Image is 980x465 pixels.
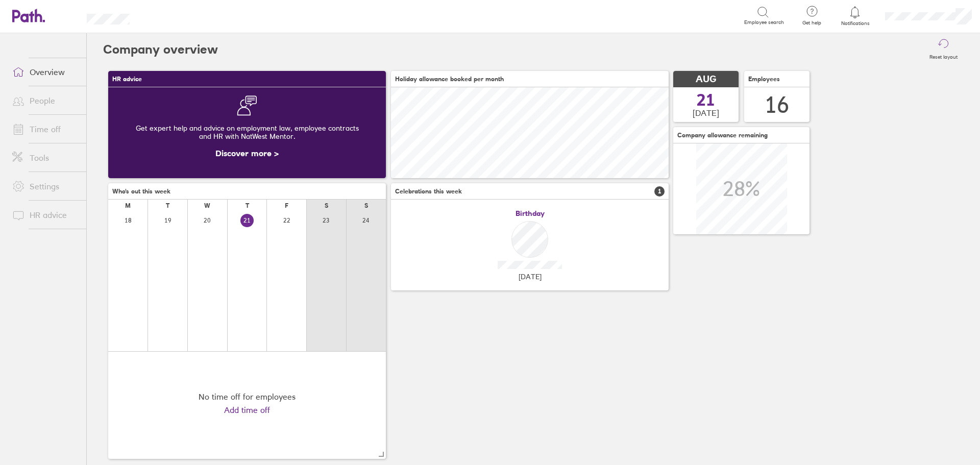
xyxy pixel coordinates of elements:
button: Reset layout [923,33,964,66]
div: No time off for employees [199,392,296,401]
span: Who's out this week [112,188,170,195]
span: [DATE] [519,273,542,281]
a: Discover more > [215,148,279,158]
div: W [204,202,210,209]
div: T [246,202,249,209]
a: Tools [4,148,86,168]
div: F [285,202,288,209]
div: Search [157,11,183,20]
span: Get help [795,20,828,26]
span: Employee search [744,19,784,26]
a: Settings [4,176,86,197]
a: Overview [4,62,86,82]
div: S [325,202,328,209]
span: Holiday allowance booked per month [395,76,504,83]
div: S [364,202,368,209]
span: Company allowance remaining [677,132,768,139]
div: M [125,202,131,209]
span: HR advice [112,76,142,83]
a: Notifications [839,5,872,27]
span: 21 [697,92,715,108]
span: Birthday [516,209,545,217]
span: 1 [654,186,665,197]
label: Reset layout [923,51,964,60]
a: HR advice [4,205,86,225]
a: People [4,90,86,111]
span: [DATE] [693,108,719,117]
span: AUG [696,74,716,85]
span: Employees [748,76,780,83]
a: Add time off [224,405,270,414]
span: Celebrations this week [395,188,462,195]
a: Time off [4,119,86,139]
div: T [166,202,169,209]
div: Get expert help and advice on employment law, employee contracts and HR with NatWest Mentor. [116,116,378,149]
span: Notifications [839,20,872,27]
h2: Company overview [103,33,218,66]
div: 16 [765,92,789,118]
